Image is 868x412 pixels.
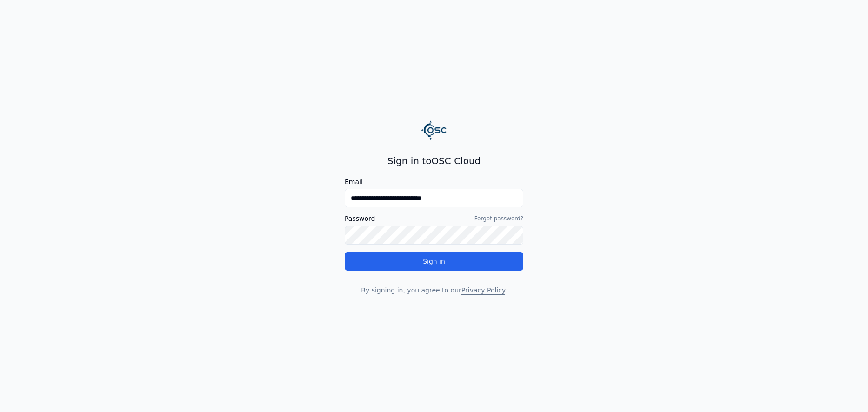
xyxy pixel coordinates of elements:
label: Email [345,179,523,185]
label: Password [345,215,375,222]
a: Forgot password? [474,215,523,222]
a: Privacy Policy [461,286,505,294]
h2: Sign in to OSC Cloud [345,154,523,167]
img: Logo [421,117,447,143]
button: Sign in [345,252,523,271]
p: By signing in, you agree to our . [345,286,523,295]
